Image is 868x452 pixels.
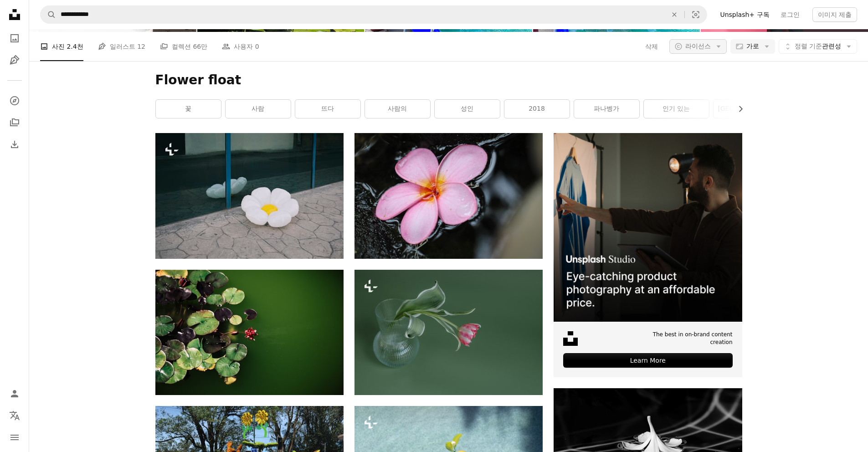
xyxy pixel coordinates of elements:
[222,32,259,61] a: 사용자 0
[5,29,24,47] a: 사진
[563,331,578,346] img: file-1631678316303-ed18b8b5cb9cimage
[730,39,775,54] button: 가로
[629,331,732,346] span: The best in on-brand content creation
[435,100,500,118] a: 성인
[137,41,145,51] span: 12
[5,51,24,69] a: 일러스트
[5,406,24,425] button: 언어
[354,133,543,258] img: 물 위에 떠 있는 분홍색 꽃
[795,42,841,51] span: 관련성
[5,5,24,26] a: 홈 — Unsplash
[155,133,344,258] img: 큰 흰 꽃이 땅에 놓여 있습니다.
[732,100,742,118] button: 목록을 오른쪽으로 스크롤
[354,270,543,395] img: 유리 꽃병에 담긴 분홍색 튤립 하나
[354,328,543,336] a: 유리 꽃병에 담긴 분홍색 튤립 하나
[554,133,742,377] a: The best in on-brand content creationLearn More
[160,32,207,61] a: 컬렉션 66만
[812,7,857,22] button: 이미지 제출
[714,100,779,118] a: [GEOGRAPHIC_DATA]
[155,192,344,200] a: 큰 흰 꽃이 땅에 놓여 있습니다.
[504,100,570,118] a: 2018
[5,113,24,132] a: 컬렉션
[5,135,24,154] a: 다운로드 내역
[775,7,805,22] a: 로그인
[156,100,221,118] a: 꽃
[795,42,822,50] span: 정렬 기준
[155,72,742,88] h1: Flower float
[155,328,344,336] a: 물줄기에 수련
[685,6,707,23] button: 시각적 검색
[193,41,207,51] span: 66만
[685,42,711,50] span: 라이선스
[98,32,145,61] a: 일러스트 12
[554,133,742,321] img: file-1715714098234-25b8b4e9d8faimage
[40,5,707,24] form: 사이트 전체에서 이미지 찾기
[5,428,24,447] button: 메뉴
[354,192,543,200] a: 물 위에 떠 있는 분홍색 꽃
[295,100,360,118] a: 뜨다
[365,100,430,118] a: 사람의
[255,41,259,51] span: 0
[779,39,857,54] button: 정렬 기준관련성
[563,353,732,368] div: Learn More
[644,100,709,118] a: 인기 있는
[664,6,684,23] button: 삭제
[5,385,24,403] a: 로그인 / 가입
[669,39,727,54] button: 라이선스
[5,92,24,110] a: 탐색
[746,42,759,51] span: 가로
[41,6,56,23] button: Unsplash 검색
[714,7,775,22] a: Unsplash+ 구독
[155,270,344,395] img: 물줄기에 수련
[645,39,658,54] button: 삭제
[574,100,639,118] a: 파나벵가
[226,100,291,118] a: 사람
